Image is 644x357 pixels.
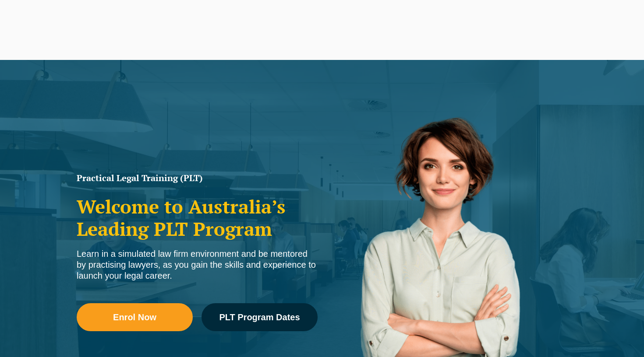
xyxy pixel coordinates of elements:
a: PLT Program Dates [202,303,318,331]
h1: Practical Legal Training (PLT) [77,174,318,182]
a: Enrol Now [77,303,193,331]
span: Enrol Now [113,313,156,322]
span: PLT Program Dates [219,313,300,322]
div: Learn in a simulated law firm environment and be mentored by practising lawyers, as you gain the ... [77,248,318,281]
h2: Welcome to Australia’s Leading PLT Program [77,196,318,240]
